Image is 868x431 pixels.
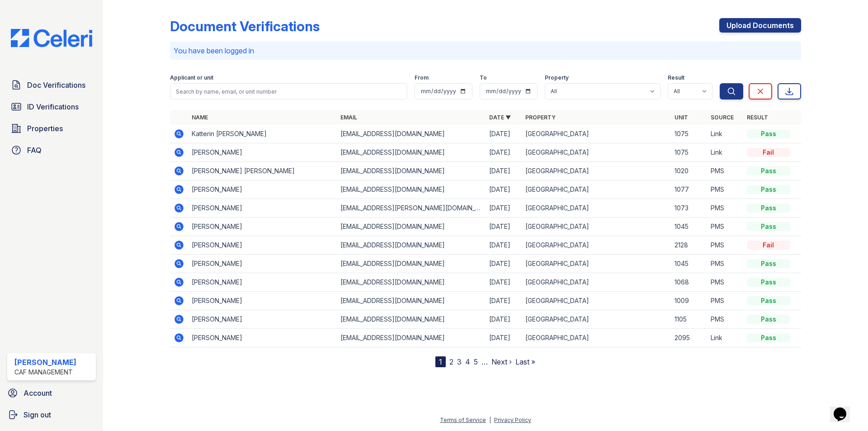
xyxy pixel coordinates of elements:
td: PMS [707,310,743,329]
a: Source [711,114,734,121]
td: [PERSON_NAME] [188,310,337,329]
a: Terms of Service [440,417,486,423]
td: [EMAIL_ADDRESS][DOMAIN_NAME] [337,329,486,347]
td: 2095 [671,329,707,347]
td: [PERSON_NAME] [188,329,337,347]
td: [DATE] [486,218,522,236]
td: 1075 [671,143,707,162]
a: Email [340,114,357,121]
label: Property [545,74,569,81]
a: Date ▼ [489,114,511,121]
td: [GEOGRAPHIC_DATA] [522,292,670,310]
td: 1045 [671,218,707,236]
td: [EMAIL_ADDRESS][DOMAIN_NAME] [337,236,486,255]
input: Search by name, email, or unit number [170,83,407,99]
div: Pass [747,185,790,194]
div: 1 [435,356,446,367]
td: [PERSON_NAME] [188,180,337,199]
td: [DATE] [486,292,522,310]
label: From [415,74,429,81]
td: [EMAIL_ADDRESS][PERSON_NAME][DOMAIN_NAME] [337,199,486,218]
td: PMS [707,162,743,180]
a: FAQ [7,141,96,159]
td: [PERSON_NAME] [188,273,337,292]
td: [GEOGRAPHIC_DATA] [522,143,670,162]
a: Sign out [4,406,99,424]
span: ID Verifications [27,101,79,112]
td: [EMAIL_ADDRESS][DOMAIN_NAME] [337,143,486,162]
span: Properties [27,123,63,134]
td: [DATE] [486,310,522,329]
a: Result [747,114,768,121]
a: 3 [457,357,462,366]
td: [GEOGRAPHIC_DATA] [522,236,670,255]
td: 1045 [671,255,707,273]
div: Document Verifications [170,18,320,34]
a: Property [525,114,556,121]
td: [EMAIL_ADDRESS][DOMAIN_NAME] [337,273,486,292]
td: [EMAIL_ADDRESS][DOMAIN_NAME] [337,180,486,199]
div: Pass [747,222,790,231]
div: Pass [747,204,790,213]
td: 2128 [671,236,707,255]
img: CE_Logo_Blue-a8612792a0a2168367f1c8372b55b34899dd931a85d93a1a3d3e32e68fde9ad4.png [4,29,99,47]
a: Account [4,384,99,402]
a: Name [192,114,208,121]
span: FAQ [27,145,42,156]
a: Doc Verifications [7,76,96,94]
div: Pass [747,166,790,175]
a: Unit [675,114,688,121]
td: [GEOGRAPHIC_DATA] [522,199,670,218]
td: [DATE] [486,125,522,143]
td: PMS [707,218,743,236]
td: Link [707,329,743,347]
td: [DATE] [486,162,522,180]
div: [PERSON_NAME] [14,357,76,368]
label: Applicant or unit [170,74,213,81]
p: You have been logged in [174,45,797,56]
td: 1068 [671,273,707,292]
span: Doc Verifications [27,80,85,90]
td: [GEOGRAPHIC_DATA] [522,218,670,236]
td: [EMAIL_ADDRESS][DOMAIN_NAME] [337,255,486,273]
span: Account [24,388,52,398]
td: [PERSON_NAME] [188,255,337,273]
td: [EMAIL_ADDRESS][DOMAIN_NAME] [337,218,486,236]
td: Link [707,125,743,143]
td: 1073 [671,199,707,218]
td: [DATE] [486,273,522,292]
td: PMS [707,236,743,255]
td: PMS [707,255,743,273]
td: [GEOGRAPHIC_DATA] [522,180,670,199]
a: Privacy Policy [494,417,531,423]
a: Next › [491,357,512,366]
td: [DATE] [486,143,522,162]
a: Upload Documents [719,18,801,33]
div: | [489,417,491,423]
a: 5 [474,357,478,366]
td: [GEOGRAPHIC_DATA] [522,255,670,273]
label: Result [668,74,684,81]
td: [DATE] [486,199,522,218]
td: [GEOGRAPHIC_DATA] [522,329,670,347]
td: [PERSON_NAME] [188,143,337,162]
td: [EMAIL_ADDRESS][DOMAIN_NAME] [337,125,486,143]
a: Properties [7,119,96,137]
td: 1075 [671,125,707,143]
div: Pass [747,315,790,324]
div: Pass [747,278,790,287]
div: Fail [747,241,790,250]
td: [PERSON_NAME] [188,218,337,236]
a: ID Verifications [7,98,96,116]
td: [DATE] [486,255,522,273]
td: PMS [707,292,743,310]
td: [GEOGRAPHIC_DATA] [522,310,670,329]
td: [GEOGRAPHIC_DATA] [522,125,670,143]
div: CAF Management [14,368,76,377]
span: Sign out [24,409,51,420]
div: Pass [747,296,790,305]
a: 2 [449,357,453,366]
td: [PERSON_NAME] [188,236,337,255]
td: [DATE] [486,329,522,347]
div: Pass [747,259,790,268]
